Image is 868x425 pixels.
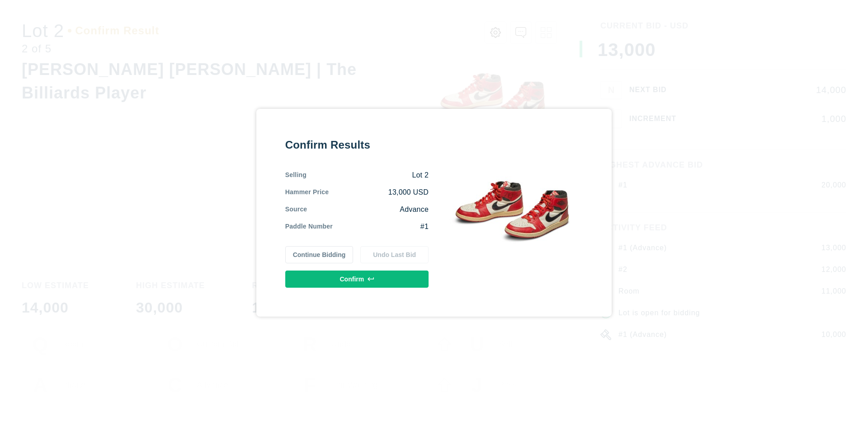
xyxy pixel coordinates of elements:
[285,271,429,288] button: Confirm
[285,138,429,152] div: Confirm Results
[285,246,354,263] button: Continue Bidding
[329,187,429,197] div: 13,000 USD
[285,222,333,232] div: Paddle Number
[333,222,429,232] div: #1
[307,205,429,215] div: Advance
[307,170,429,180] div: Lot 2
[285,170,307,180] div: Selling
[285,187,329,197] div: Hammer Price
[360,246,429,263] button: Undo Last Bid
[285,205,307,215] div: Source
